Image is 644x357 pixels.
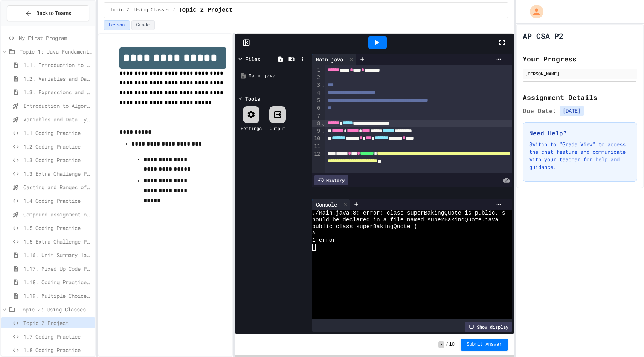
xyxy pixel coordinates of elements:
[241,125,262,132] div: Settings
[322,128,325,134] span: Fold line
[529,129,631,138] h3: Need Help?
[467,342,502,348] span: Submit Answer
[312,89,322,97] div: 4
[560,106,584,116] span: [DATE]
[23,292,92,300] span: 1.19. Multiple Choice Exercises for Unit 1a (1.1-1.6)
[312,81,322,89] div: 3
[312,120,322,127] div: 8
[523,54,637,64] h2: Your Progress
[312,74,322,81] div: 2
[525,70,635,77] div: [PERSON_NAME]
[312,112,322,120] div: 7
[23,210,92,218] span: Compound assignment operators - Quiz
[312,230,316,237] span: ^
[312,201,341,208] div: Console
[523,31,563,41] h1: AP CSA P2
[23,197,92,205] span: 1.4 Coding Practice
[245,95,260,103] div: Tools
[312,143,322,150] div: 11
[23,88,92,96] span: 1.3. Expressions and Output [New]
[522,3,545,20] div: My Account
[23,251,92,259] span: 1.16. Unit Summary 1a (1.1-1.6)
[23,170,92,178] span: 1.3 Extra Challenge Problem
[245,55,260,63] div: Files
[104,20,130,30] button: Lesson
[23,278,92,286] span: 1.18. Coding Practice 1a (1.1-1.6)
[23,265,92,273] span: 1.17. Mixed Up Code Practice 1.1-1.6
[23,115,92,123] span: Variables and Data Types - Quiz
[23,332,92,340] span: 1.7 Coding Practice
[312,237,336,244] span: 1 error
[23,75,92,83] span: 1.2. Variables and Data Types
[312,150,322,173] div: 12
[20,47,92,55] span: Topic 1: Java Fundamentals
[20,305,92,313] span: Topic 2: Using Classes
[322,120,325,126] span: Fold line
[312,224,417,230] span: public class superBakingQuote {
[23,61,92,69] span: 1.1. Introduction to Algorithms, Programming, and Compilers
[23,142,92,150] span: 1.2 Coding Practice
[23,129,92,137] span: 1.1 Coding Practice
[523,106,557,115] span: Due Date:
[312,210,505,217] span: ./Main.java:8: error: class superBakingQuote is public, s
[7,5,89,21] button: Back to Teams
[23,346,92,354] span: 1.8 Coding Practice
[23,319,92,327] span: Topic 2 Project
[438,341,444,348] span: -
[173,7,175,13] span: /
[465,322,512,332] div: Show display
[36,9,71,17] span: Back to Teams
[322,82,325,88] span: Fold line
[312,66,322,74] div: 1
[23,102,92,110] span: Introduction to Algorithms, Programming, and Compilers
[312,54,356,65] div: Main.java
[23,224,92,232] span: 1.5 Coding Practice
[270,125,285,132] div: Output
[312,55,347,63] div: Main.java
[312,127,322,135] div: 9
[314,175,348,185] div: History
[19,34,92,42] span: My First Program
[312,199,350,210] div: Console
[249,72,307,80] div: Main.java
[312,97,322,104] div: 5
[110,7,169,13] span: Topic 2: Using Classes
[529,141,631,171] p: Switch to "Grade View" to access the chat feature and communicate with your teacher for help and ...
[179,6,233,15] span: Topic 2 Project
[131,20,155,30] button: Grade
[312,104,322,112] div: 6
[461,339,508,351] button: Submit Answer
[23,156,92,164] span: 1.3 Coding Practice
[449,342,455,348] span: 10
[23,237,92,245] span: 1.5 Extra Challenge Problem
[312,217,499,224] span: hould be declared in a file named superBakingQuote.java
[312,135,322,142] div: 10
[523,92,637,103] h2: Assignment Details
[446,342,448,348] span: /
[23,183,92,191] span: Casting and Ranges of variables - Quiz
